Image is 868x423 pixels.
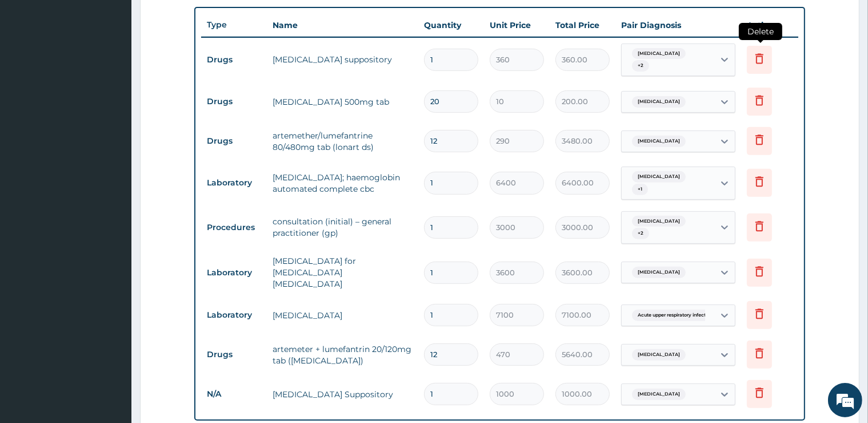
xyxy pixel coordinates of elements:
th: Name [267,14,418,37]
td: consultation (initial) – general practitioner (gp) [267,210,418,244]
span: [MEDICAL_DATA] [632,349,686,361]
span: Acute upper respiratory infect... [632,310,715,321]
img: d_794563401_company_1708531726252_794563401 [21,57,46,86]
td: [MEDICAL_DATA] suppository [267,48,418,71]
div: Minimize live chat window [187,6,215,33]
td: [MEDICAL_DATA] Suppository [267,383,418,406]
td: Laboratory [201,305,267,326]
span: [MEDICAL_DATA] [632,48,686,60]
td: Drugs [201,131,267,152]
th: Unit Price [484,14,550,37]
span: + 2 [632,60,649,72]
td: Laboratory [201,172,267,193]
td: Drugs [201,344,267,365]
span: [MEDICAL_DATA] [632,216,686,227]
span: Delete [739,23,782,40]
span: [MEDICAL_DATA] [632,267,686,278]
span: [MEDICAL_DATA] [632,389,686,400]
td: Procedures [201,217,267,238]
textarea: Type your message and hit 'Enter' [6,292,218,333]
td: N/A [201,384,267,405]
td: Drugs [201,91,267,112]
td: [MEDICAL_DATA] for [MEDICAL_DATA] [MEDICAL_DATA] [267,250,418,295]
td: [MEDICAL_DATA] 500mg tab [267,90,418,113]
span: [MEDICAL_DATA] [632,136,686,147]
span: [MEDICAL_DATA] [632,96,686,108]
th: Pair Diagnosis [615,14,741,37]
th: Total Price [550,14,615,37]
div: Chat with us now [59,64,192,79]
td: [MEDICAL_DATA]; haemoglobin automated complete cbc [267,166,418,200]
td: Drugs [201,49,267,70]
td: artemether/lumefantrine 80/480mg tab (lonart ds) [267,124,418,159]
th: Quantity [418,14,484,37]
th: Actions [741,14,798,37]
td: artemeter + lumefantrin 20/120mg tab ([MEDICAL_DATA]) [267,338,418,372]
th: Type [201,14,267,35]
span: We're online! [66,134,158,250]
td: [MEDICAL_DATA] [267,304,418,327]
td: Laboratory [201,262,267,283]
span: + 1 [632,184,648,195]
span: + 2 [632,228,649,239]
span: [MEDICAL_DATA] [632,171,686,183]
